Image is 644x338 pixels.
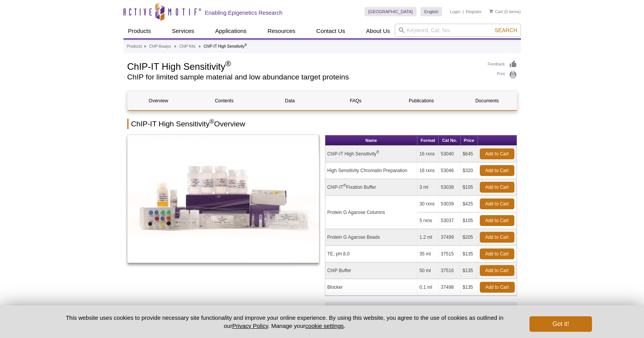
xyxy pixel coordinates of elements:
[456,91,518,110] a: Documents
[325,262,417,279] td: ChIP Buffer
[123,24,156,38] a: Products
[461,196,478,212] td: $425
[377,150,379,154] sup: ®
[325,179,417,196] td: ChIP-IT Fixation Buffer
[439,146,460,162] td: 53040
[488,60,517,69] a: Feedback
[127,43,142,50] a: Products
[417,212,439,229] td: 5 rxns
[439,162,460,179] td: 53046
[439,229,460,246] td: 37499
[480,265,514,276] a: Add to Cart
[461,246,478,262] td: $135
[439,246,460,262] td: 37515
[210,24,251,38] a: Applications
[325,135,417,146] th: Name
[461,262,478,279] td: $135
[259,91,321,110] a: Data
[495,27,517,33] span: Search
[149,43,171,50] a: ChIP Assays
[439,212,460,229] td: 53037
[128,91,189,110] a: Overview
[480,248,514,259] a: Add to Cart
[312,24,350,38] a: Contact Us
[480,165,514,176] a: Add to Cart
[461,135,478,146] th: Price
[204,44,247,48] li: ChIP-IT High Sensitivity
[417,162,439,179] td: 16 rxns
[480,232,514,243] a: Add to Cart
[480,215,514,226] a: Add to Cart
[395,24,521,37] input: Keyword, Cat. No.
[492,27,519,34] button: Search
[439,279,460,296] td: 37498
[325,279,417,296] td: Blocker
[461,212,478,229] td: $105
[439,179,460,196] td: 53038
[263,24,300,38] a: Resources
[417,262,439,279] td: 50 ml
[417,229,439,246] td: 1.2 ml
[325,162,417,179] td: High Sensitivity Chromatin Preparation
[488,71,517,79] a: Print
[127,60,480,72] h1: ChIP-IT High Sensitivity
[127,74,480,81] h2: ChIP for limited sample material and low abundance target proteins
[361,24,395,38] a: About Us
[417,196,439,212] td: 30 rxns
[144,44,146,48] li: »
[417,135,439,146] th: Format
[463,7,464,16] li: |
[343,183,346,188] sup: ®
[391,91,452,110] a: Publications
[480,148,514,159] a: Add to Cart
[193,91,255,110] a: Contents
[225,59,231,68] sup: ®
[127,135,319,263] img: ChIP-IT High Sensitivity Kit
[461,279,478,296] td: $135
[490,9,503,14] a: Cart
[167,24,199,38] a: Services
[305,322,344,329] button: cookie settings
[461,146,478,162] td: $645
[232,322,268,329] a: Privacy Policy
[52,314,517,330] p: This website uses cookies to provide necessary site functionality and improve your online experie...
[325,246,417,262] td: TE, pH 8.0
[127,119,517,129] h2: ChIP-IT High Sensitivity Overview
[210,118,214,125] sup: ®
[245,43,247,47] sup: ®
[179,43,196,50] a: ChIP Kits
[480,198,514,209] a: Add to Cart
[417,179,439,196] td: 3 ml
[461,162,478,179] td: $320
[480,182,514,193] a: Add to Cart
[325,146,417,162] td: ChIP-IT High Sensitivity
[198,44,201,48] li: »
[490,9,493,13] img: Your Cart
[480,282,515,293] a: Add to Cart
[420,7,442,16] a: English
[325,91,386,110] a: FAQs
[205,9,283,16] h2: Enabling Epigenetics Research
[490,7,521,16] li: (0 items)
[461,179,478,196] td: $105
[450,9,460,14] a: Login
[439,196,460,212] td: 53039
[439,262,460,279] td: 37516
[417,246,439,262] td: 35 ml
[325,196,417,229] td: Protein G Agarose Columns
[461,229,478,246] td: $205
[439,135,460,146] th: Cat No.
[417,146,439,162] td: 16 rxns
[529,316,592,332] button: Got it!
[325,229,417,246] td: Protein G Agarose Beads
[174,44,177,48] li: »
[365,7,417,16] a: [GEOGRAPHIC_DATA]
[466,9,482,14] a: Register
[417,279,439,296] td: 0.1 ml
